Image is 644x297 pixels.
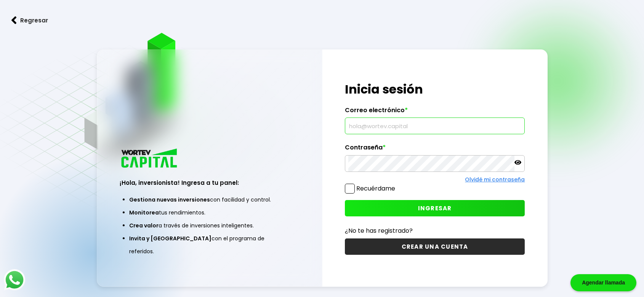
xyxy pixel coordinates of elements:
span: Gestiona nuevas inversiones [129,196,210,203]
label: Contraseña [345,144,525,155]
span: Crea valor [129,222,159,229]
li: con facilidad y control. [129,193,290,206]
button: CREAR UNA CUENTA [345,238,525,255]
a: ¿No te has registrado?CREAR UNA CUENTA [345,226,525,255]
h3: ¡Hola, inversionista! Ingresa a tu panel: [120,178,300,187]
span: Invita y [GEOGRAPHIC_DATA] [129,235,211,242]
a: Olvidé mi contraseña [465,176,525,183]
img: flecha izquierda [11,16,17,24]
li: con el programa de referidos. [129,232,290,258]
button: INGRESAR [345,200,525,216]
img: logos_whatsapp-icon.242b2217.svg [4,269,25,291]
span: Monitorea [129,209,159,216]
li: tus rendimientos. [129,206,290,219]
li: a través de inversiones inteligentes. [129,219,290,232]
label: Correo electrónico [345,106,525,118]
img: logo_wortev_capital [120,148,180,170]
span: INGRESAR [418,204,452,212]
div: Agendar llamada [570,274,636,291]
h1: Inicia sesión [345,80,525,98]
p: ¿No te has registrado? [345,226,525,235]
label: Recuérdame [356,184,395,193]
input: hola@wortev.capital [348,118,521,134]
